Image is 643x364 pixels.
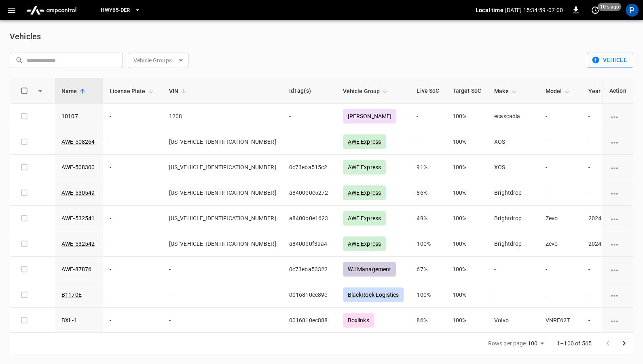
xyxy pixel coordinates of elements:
[343,287,404,302] div: BlackRock Logistics
[539,206,582,231] td: Zevo
[410,257,446,282] td: 67%
[97,2,144,18] button: HWY65-DER
[289,215,328,221] span: a8400b0e1623
[488,282,539,308] td: -
[446,231,488,257] td: 100%
[589,4,602,17] button: set refresh interval
[582,257,618,282] td: -
[609,214,626,222] div: vehicle options
[163,155,283,180] td: [US_VEHICLE_IDENTIFICATION_NUMBER]
[169,86,189,96] span: VIN
[546,86,573,96] span: Model
[410,206,446,231] td: 49%
[609,316,626,324] div: vehicle options
[488,129,539,155] td: XOS
[494,86,519,96] span: Make
[163,129,283,155] td: [US_VEHICLE_IDENTIFICATION_NUMBER]
[582,231,618,257] td: 2024
[582,282,618,308] td: -
[582,180,618,206] td: -
[61,138,95,145] a: AWE-508264
[616,335,632,351] button: Go to next page
[103,155,163,180] td: -
[103,180,163,206] td: -
[289,164,328,170] span: 0c73eba515c2
[103,308,163,333] td: -
[61,86,88,96] span: Name
[103,206,163,231] td: -
[103,257,163,282] td: -
[410,104,446,129] td: -
[343,262,396,277] div: WJ Management
[410,78,446,104] th: Live SoC
[61,241,95,247] a: AWE-532542
[410,231,446,257] td: 100%
[289,241,328,247] span: a8400b0f3aa4
[539,231,582,257] td: Zevo
[410,180,446,206] td: 86%
[488,257,539,282] td: -
[446,282,488,308] td: 100%
[163,231,283,257] td: [US_VEHICLE_IDENTIFICATION_NUMBER]
[446,257,488,282] td: 100%
[163,104,283,129] td: 1208
[283,78,336,104] th: IdTag(s)
[626,4,639,17] div: profile-icon
[488,339,527,347] p: Rows per page:
[163,282,283,308] td: -
[343,185,386,200] div: AWE Express
[289,292,328,298] span: 0016810ec89e
[101,6,130,15] span: HWY65-DER
[539,104,582,129] td: -
[446,129,488,155] td: 100%
[446,155,488,180] td: 100%
[539,180,582,206] td: -
[488,231,539,257] td: Brightdrop
[61,266,91,272] a: AWE-87876
[609,189,626,197] div: vehicle options
[598,3,622,11] span: 10 s ago
[446,180,488,206] td: 100%
[539,282,582,308] td: -
[103,104,163,129] td: -
[343,313,374,328] div: Boxlinks
[23,2,80,18] img: ampcontrol.io logo
[582,155,618,180] td: -
[289,189,328,196] span: a8400b0e5272
[410,155,446,180] td: 91%
[410,308,446,333] td: 86%
[61,292,82,298] a: B1170E
[103,282,163,308] td: -
[539,129,582,155] td: -
[539,257,582,282] td: -
[61,113,78,119] a: 10107
[410,282,446,308] td: 100%
[582,206,618,231] td: 2024
[61,164,95,170] a: AWE-508300
[289,317,328,324] span: 0016810ec888
[488,155,539,180] td: XOS
[163,180,283,206] td: [US_VEHICLE_IDENTIFICATION_NUMBER]
[446,206,488,231] td: 100%
[488,180,539,206] td: Brightdrop
[289,138,291,145] span: -
[446,104,488,129] td: 100%
[446,78,488,104] th: Target SoC
[609,138,626,146] div: vehicle options
[61,317,77,324] a: BXL-1
[10,30,41,43] h6: Vehicles
[343,160,386,175] div: AWE Express
[289,113,291,119] span: -
[103,231,163,257] td: -
[505,6,563,14] p: [DATE] 15:34:59 -07:00
[343,86,391,96] span: Vehicle Group
[528,338,547,349] div: 100
[343,134,386,149] div: AWE Express
[609,112,626,120] div: vehicle options
[61,189,95,196] a: AWE-530549
[539,308,582,333] td: VNRE62T
[343,211,386,226] div: AWE Express
[343,109,397,123] div: [PERSON_NAME]
[609,291,626,299] div: vehicle options
[609,163,626,171] div: vehicle options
